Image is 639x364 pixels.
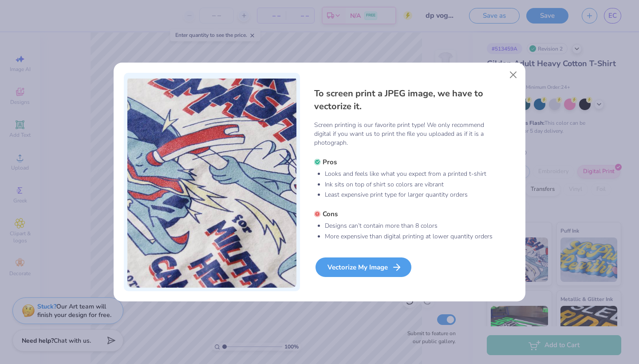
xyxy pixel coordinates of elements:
h5: Pros [314,158,493,166]
li: Designs can’t contain more than 8 colors [325,222,493,230]
li: Looks and feels like what you expect from a printed t-shirt [325,170,493,178]
button: Close [505,67,522,83]
li: Least expensive print type for larger quantity orders [325,190,493,199]
h4: To screen print a JPEG image, we have to vectorize it. [314,87,493,113]
li: Ink sits on top of shirt so colors are vibrant [325,180,493,189]
p: Screen printing is our favorite print type! We only recommend digital if you want us to print the... [314,121,493,147]
div: Vectorize My Image [316,257,411,277]
li: More expensive than digital printing at lower quantity orders [325,232,493,241]
h5: Cons [314,210,493,218]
